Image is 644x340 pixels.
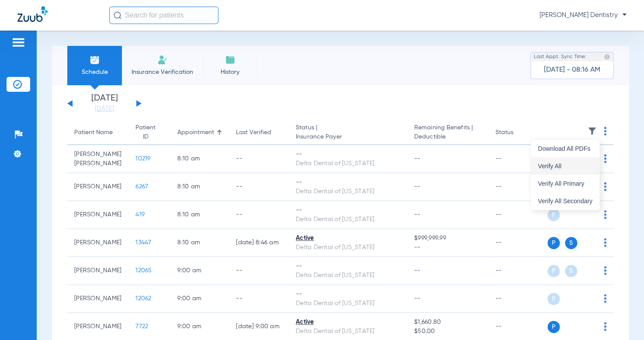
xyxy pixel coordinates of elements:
span: Download All PDFs [538,146,592,152]
span: Verify All [538,163,592,169]
span: Verify All Primary [538,180,592,187]
span: Verify All Secondary [538,198,592,204]
iframe: Chat Widget [600,298,644,340]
